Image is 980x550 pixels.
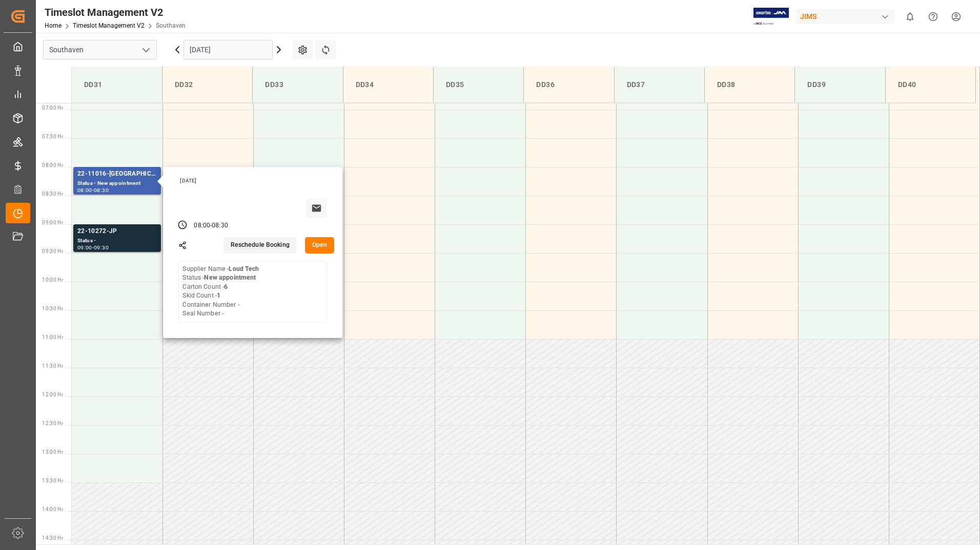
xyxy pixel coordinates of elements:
div: DD40 [894,75,967,94]
div: DD38 [713,75,786,94]
a: Timeslot Management V2 [73,22,145,29]
img: Exertis%20JAM%20-%20Email%20Logo.jpg_1722504956.jpg [753,8,789,26]
span: 12:30 Hr [42,420,63,426]
div: 09:30 [94,245,109,250]
span: 14:30 Hr [42,535,63,541]
div: 22-11016-[GEOGRAPHIC_DATA] [77,169,157,179]
span: 12:00 Hr [42,392,63,397]
b: New appointment [204,274,256,281]
div: Timeslot Management V2 [45,5,186,20]
div: DD39 [803,75,876,94]
div: Status - New appointment [77,179,157,188]
a: Home [45,22,62,29]
div: DD34 [352,75,425,94]
div: Supplier Name - Status - Carton Count - Skid Count - Container Number - Seal Number - [182,265,259,319]
button: Reschedule Booking [223,237,297,253]
span: 14:00 Hr [42,506,63,512]
div: [DATE] [176,177,331,184]
span: 10:00 Hr [42,277,63,283]
button: Help Center [922,5,945,28]
div: 08:30 [212,221,228,230]
button: JIMS [796,7,899,26]
div: 08:30 [94,188,109,193]
input: DD.MM.YYYY [183,40,273,59]
span: 07:30 Hr [42,134,63,139]
div: DD31 [80,75,154,94]
span: 11:30 Hr [42,363,63,369]
span: 08:00 Hr [42,162,63,168]
div: 09:00 [77,245,92,250]
div: DD33 [261,75,334,94]
div: DD35 [442,75,515,94]
span: 07:00 Hr [42,105,63,111]
b: Loud Tech [229,265,259,272]
div: 08:00 [77,188,92,193]
div: DD36 [532,75,605,94]
span: 09:00 Hr [42,220,63,225]
b: 1 [217,292,220,299]
div: Status - [77,237,157,245]
span: 10:30 Hr [42,306,63,311]
div: DD37 [623,75,696,94]
button: show 0 new notifications [899,5,922,28]
div: DD32 [171,75,244,94]
span: 11:00 Hr [42,334,63,340]
div: - [92,245,94,250]
b: 6 [224,283,228,290]
span: 13:00 Hr [42,449,63,455]
div: - [210,221,212,230]
div: 22-10272-JP [77,226,157,237]
button: open menu [138,42,153,58]
div: - [92,188,94,193]
div: 08:00 [194,221,210,230]
span: 13:30 Hr [42,478,63,483]
span: 09:30 Hr [42,248,63,254]
button: Open [305,237,335,253]
span: 08:30 Hr [42,191,63,197]
div: JIMS [796,9,894,24]
input: Type to search/select [43,40,157,59]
